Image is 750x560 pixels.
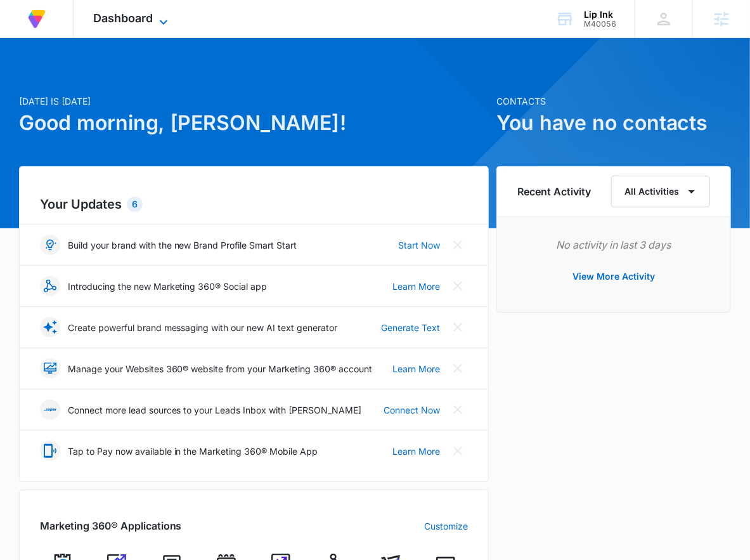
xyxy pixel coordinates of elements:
p: [DATE] is [DATE] [19,94,489,108]
p: Manage your Websites 360® website from your Marketing 360® account [68,362,373,375]
p: Build your brand with the new Brand Profile Smart Start [68,238,297,252]
button: Close [448,441,468,461]
p: Connect more lead sources to your Leads Inbox with [PERSON_NAME] [68,403,362,417]
p: Contacts [496,94,732,108]
a: Connect Now [384,403,440,417]
p: Tap to Pay now available in the Marketing 360® Mobile App [68,445,318,458]
a: Generate Text [381,321,440,334]
button: Close [448,235,468,255]
a: Customize [424,519,468,533]
a: Learn More [392,280,440,293]
span: Dashboard [93,11,153,25]
div: account name [584,10,616,20]
button: Close [448,358,468,379]
p: Introducing the new Marketing 360® Social app [68,280,268,293]
a: Learn More [392,445,440,458]
div: 6 [127,197,143,212]
h2: Marketing 360® Applications [40,518,182,533]
h1: You have no contacts [496,108,732,138]
h6: Recent Activity [517,184,591,199]
div: account id [584,20,616,29]
button: Close [448,317,468,337]
p: Create powerful brand messaging with our new AI text generator [68,321,338,334]
button: View More Activity [560,261,668,292]
button: All Activities [611,176,710,207]
button: Close [448,400,468,420]
img: Volusion [25,8,48,30]
button: Close [448,276,468,296]
h1: Good morning, [PERSON_NAME]! [19,108,489,138]
a: Start Now [398,238,440,252]
a: Learn More [392,362,440,375]
p: No activity in last 3 days [517,237,711,252]
h2: Your Updates [40,195,468,214]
